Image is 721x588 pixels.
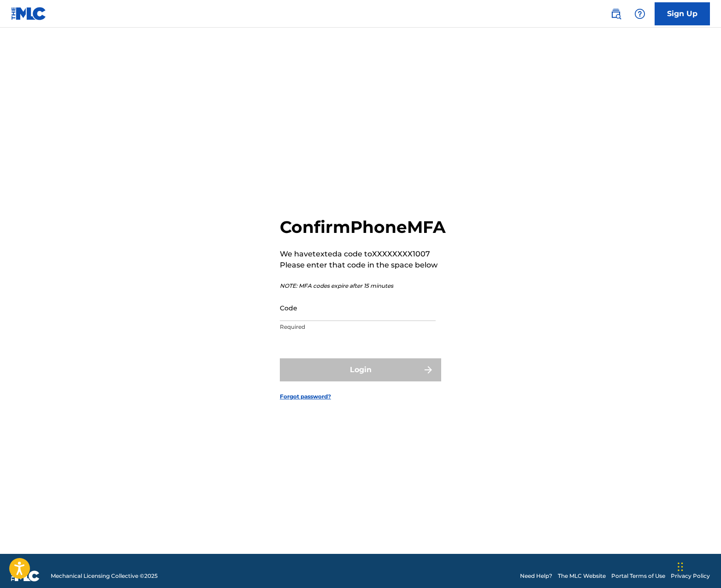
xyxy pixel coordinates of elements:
span: Mechanical Licensing Collective © 2025 [51,572,158,580]
img: search [610,8,621,19]
div: Drag [678,553,683,581]
a: Sign Up [655,2,710,25]
a: Public Search [607,5,625,23]
a: Privacy Policy [671,572,710,580]
a: Portal Terms of Use [611,572,665,580]
a: The MLC Website [558,572,606,580]
iframe: Chat Widget [675,544,721,588]
div: Help [631,5,649,23]
p: NOTE: MFA codes expire after 15 minutes [280,282,446,290]
img: MLC Logo [11,7,47,20]
p: We have texted a code to XXXXXXXX1007 [280,249,446,260]
img: logo [11,570,40,582]
img: help [634,8,645,19]
a: Need Help? [520,572,552,580]
h2: Confirm Phone MFA [280,217,446,238]
p: Required [280,323,436,331]
a: Forgot password? [280,392,331,401]
p: Please enter that code in the space below [280,260,446,271]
